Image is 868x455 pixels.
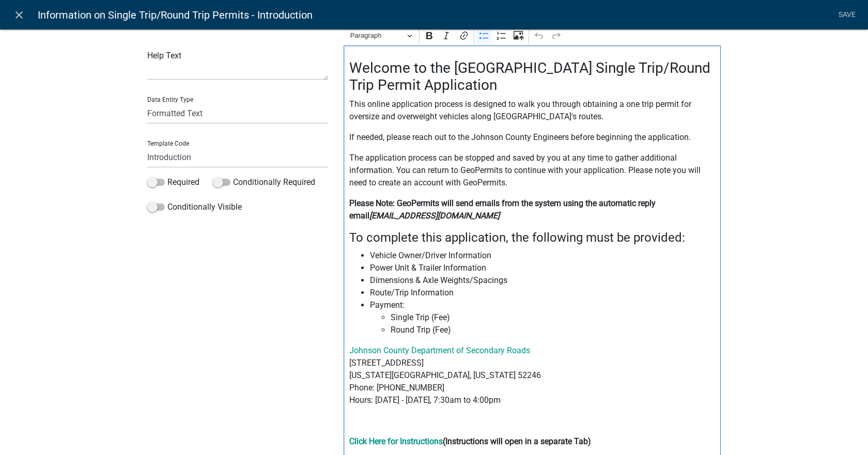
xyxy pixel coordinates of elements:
a: Johnson County Department of Secondary Roads [349,346,530,355]
span: Route/Trip Information [370,287,716,299]
span: Paragraph [350,29,404,42]
i: close [13,9,25,21]
strong: (Instructions will open in a separate Tab) [443,436,591,446]
strong: Please Note: GeoPermits will send emails from the system using the automatic reply email [349,198,656,221]
h3: Welcome to the [GEOGRAPHIC_DATA] Single Trip/Round Trip Permit Application [349,59,716,94]
span: Round Trip (Fee) [391,324,716,336]
span: Vehicle Owner/Driver Information [370,249,716,262]
label: Conditionally Visible [147,201,242,213]
span: Dimensions & Axle Weights/Spacings [370,274,716,287]
a: Click Here for Instructions [349,436,443,446]
div: Editor toolbar [344,26,721,45]
h4: To complete this application, the following must be provided: [349,230,716,245]
strong: [EMAIL_ADDRESS][DOMAIN_NAME] [369,211,500,221]
span: Information on Single Trip/Round Trip Permits - Introduction [38,5,313,25]
span: Power Unit & Trailer Information [370,262,716,274]
span: Single Trip (Fee) [391,311,716,324]
p: If needed, please reach out to the Johnson County Engineers before beginning the application. [349,131,716,144]
a: Save [834,5,860,25]
label: Required [147,176,199,189]
p: [STREET_ADDRESS] [US_STATE][GEOGRAPHIC_DATA], [US_STATE] 52246 Phone: [PHONE_NUMBER] Hours: [DATE... [349,344,716,406]
span: Payment: [370,299,716,311]
p: The application process can be stopped and saved by you at any time to gather additional informat... [349,152,716,189]
label: Conditionally Required [213,176,315,189]
button: Paragraph, Heading [346,28,417,44]
p: This online application process is designed to walk you through obtaining a one trip permit for o... [349,98,716,123]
